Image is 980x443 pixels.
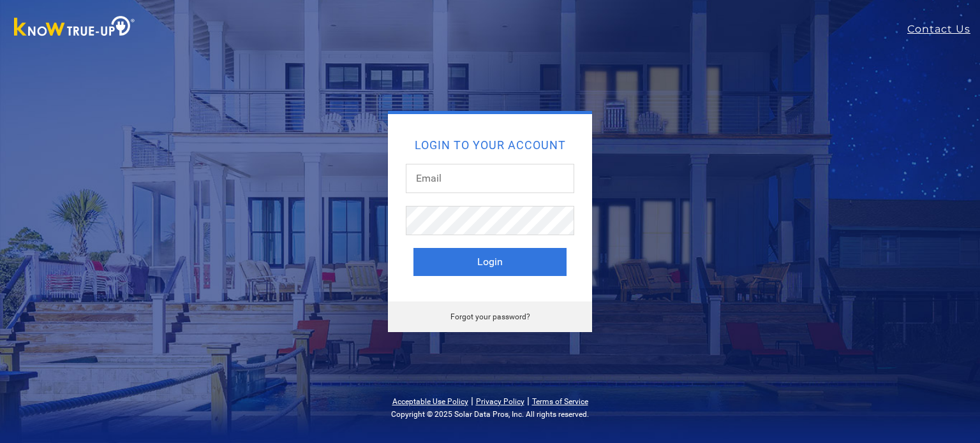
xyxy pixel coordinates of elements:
[8,13,142,42] img: Know True-Up
[907,22,980,37] a: Contact Us
[476,397,524,406] a: Privacy Policy
[413,140,567,151] h2: Login to your account
[450,312,530,321] a: Forgot your password?
[527,395,530,407] span: |
[532,397,588,406] a: Terms of Service
[392,397,468,406] a: Acceptable Use Policy
[406,164,574,193] input: Email
[413,248,567,276] button: Login
[471,395,473,407] span: |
